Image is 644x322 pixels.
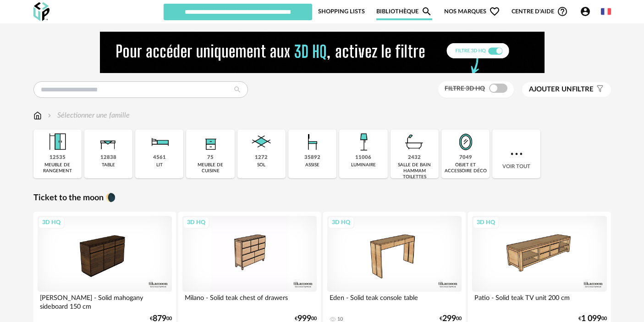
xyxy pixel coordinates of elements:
[182,292,317,310] div: Milano - Solid teak chest of drawers
[421,6,432,17] span: Magnify icon
[153,154,166,161] div: 4561
[295,316,317,322] div: € 00
[578,316,607,322] div: € 00
[297,316,311,322] span: 999
[46,110,53,121] img: svg+xml;base64,PHN2ZyB3aWR0aD0iMTYiIGhlaWdodD0iMTYiIHZpZXdCb3g9IjAgMCAxNiAxNiIgZmlsbD0ibm9uZSIgeG...
[147,130,172,154] img: Literie.png
[257,162,265,168] div: sol
[393,162,436,180] div: salle de bain hammam toilettes
[153,316,166,322] span: 879
[440,316,462,322] div: € 00
[442,316,456,322] span: 299
[473,216,499,228] div: 3D HQ
[46,110,130,121] div: Sélectionner une famille
[529,86,572,93] span: Ajouter un
[249,130,274,154] img: Sol.png
[355,154,371,161] div: 11006
[581,316,601,322] span: 1 099
[304,154,320,161] div: 35892
[100,154,116,161] div: 12838
[36,162,79,174] div: meuble de rangement
[45,130,70,154] img: Meuble%20de%20rangement.png
[96,130,121,154] img: Table.png
[327,292,462,310] div: Eden - Solid teak console table
[402,130,427,154] img: Salle%20de%20bain.png
[444,162,487,174] div: objet et accessoire déco
[580,6,595,17] span: Account Circle icon
[459,154,472,161] div: 7049
[150,316,172,322] div: € 00
[305,162,319,168] div: assise
[444,3,500,20] span: Nos marques
[189,162,231,174] div: meuble de cuisine
[408,154,421,161] div: 2432
[33,193,116,203] a: Ticket to the moon 🌘
[198,130,223,154] img: Rangement.png
[529,85,594,94] span: filtre
[207,154,214,161] div: 75
[183,216,209,228] div: 3D HQ
[489,6,500,17] span: Heart Outline icon
[351,162,376,168] div: luminaire
[351,130,376,154] img: Luminaire.png
[580,6,591,17] span: Account Circle icon
[472,292,607,310] div: Patio - Solid teak TV unit 200 cm
[255,154,268,161] div: 1272
[33,2,50,21] img: OXP
[376,3,432,20] a: BibliothèqueMagnify icon
[328,216,354,228] div: 3D HQ
[156,162,163,168] div: lit
[594,85,604,94] span: Filter icon
[601,6,611,17] img: fr
[38,216,65,228] div: 3D HQ
[453,130,478,154] img: Miroir.png
[492,130,540,178] div: Voir tout
[512,6,568,17] span: Centre d'aideHelp Circle Outline icon
[557,6,568,17] span: Help Circle Outline icon
[38,292,172,310] div: [PERSON_NAME] - Solid mahogany sideboard 150 cm
[50,154,66,161] div: 12535
[100,32,545,73] img: NEW%20NEW%20HQ%20NEW_V1.gif
[522,82,611,97] button: Ajouter unfiltre Filter icon
[300,130,325,154] img: Assise.png
[508,146,525,162] img: more.7b13dc1.svg
[445,85,485,92] span: Filtre 3D HQ
[33,110,42,121] img: svg+xml;base64,PHN2ZyB3aWR0aD0iMTYiIGhlaWdodD0iMTciIHZpZXdCb3g9IjAgMCAxNiAxNyIgZmlsbD0ibm9uZSIgeG...
[102,162,115,168] div: table
[318,3,365,20] a: Shopping Lists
